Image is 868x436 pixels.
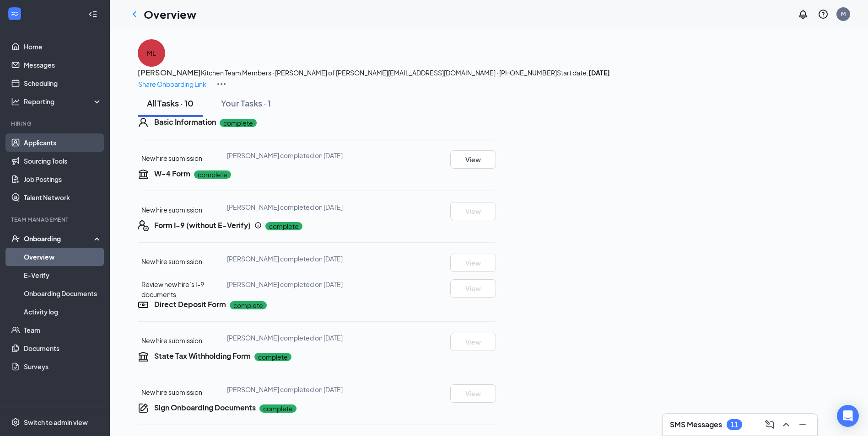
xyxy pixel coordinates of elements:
svg: TaxGovernmentIcon [138,169,149,180]
button: View [450,279,496,298]
p: complete [265,222,302,230]
div: All Tasks · 10 [147,97,194,109]
h4: ML [147,48,156,58]
div: Switch to admin view [24,418,88,427]
span: [PERSON_NAME] completed on [DATE] [227,151,343,160]
h5: State Tax Withholding Form [154,351,251,361]
button: View [450,254,496,272]
h3: SMS Messages [670,420,722,430]
button: ChevronUp [779,417,793,432]
a: Talent Network [24,188,102,207]
div: Open Intercom Messenger [837,405,859,427]
div: Reporting [24,97,102,106]
h5: Sign Onboarding Documents [154,403,256,413]
strong: [DATE] [588,69,610,77]
a: Sourcing Tools [24,152,102,170]
svg: Info [254,222,262,229]
p: complete [254,353,291,361]
span: [EMAIL_ADDRESS][DOMAIN_NAME] · [PHONE_NUMBER] [388,69,557,77]
span: [PERSON_NAME] completed on [DATE] [227,203,343,211]
button: ComposeMessage [762,417,777,432]
a: Onboarding Documents [24,284,102,303]
svg: ChevronLeft [129,9,140,20]
h5: Direct Deposit Form [154,299,226,309]
svg: ChevronUp [781,419,792,430]
svg: WorkstreamLogo [10,9,19,18]
button: View [450,333,496,351]
h5: W-4 Form [154,169,190,179]
svg: TaxGovernmentIcon [138,351,149,362]
div: M [841,10,846,18]
button: View [450,384,496,403]
a: Overview [24,248,102,266]
span: [PERSON_NAME] completed on [DATE] [227,385,343,393]
svg: DirectDepositIcon [138,299,149,310]
button: View [450,202,496,220]
svg: Collapse [88,10,97,19]
p: complete [220,119,257,127]
a: E-Verify [24,266,102,284]
div: Your Tasks · 1 [221,97,271,109]
svg: Minimize [797,419,808,430]
a: Surveys [24,357,102,376]
button: Minimize [795,417,810,432]
span: New hire submission [141,206,202,214]
button: [PERSON_NAME] [138,67,201,79]
img: More Actions [216,79,227,90]
span: [PERSON_NAME] completed on [DATE] [227,334,343,342]
svg: UserCheck [11,234,20,243]
div: Team Management [11,216,100,223]
a: Home [24,37,102,56]
svg: FormI9EVerifyIcon [138,220,149,231]
a: Team [24,321,102,339]
svg: QuestionInfo [818,9,829,20]
span: Review new hire’s I-9 documents [141,280,204,298]
p: complete [259,404,297,413]
div: Onboarding [24,234,94,243]
span: New hire submission [141,257,202,266]
h5: Form I-9 (without E-Verify) [154,220,251,230]
svg: User [138,117,149,128]
span: [PERSON_NAME] completed on [DATE] [227,280,343,288]
a: Applicants [24,133,102,152]
span: [PERSON_NAME] completed on [DATE] [227,255,343,263]
h1: Overview [144,6,196,22]
button: ML [138,39,165,67]
button: View [450,150,496,169]
div: 11 [731,421,738,429]
a: Documents [24,339,102,357]
span: Kitchen Team Members · [PERSON_NAME] of [PERSON_NAME] [201,69,388,77]
p: complete [230,301,267,309]
p: complete [194,170,231,179]
svg: ComposeMessage [764,419,775,430]
span: New hire submission [141,154,202,162]
button: Share Onboarding Link [138,79,207,90]
span: New hire submission [141,388,202,396]
svg: CompanyDocumentIcon [138,403,149,414]
svg: Settings [11,418,20,427]
span: New hire submission [141,336,202,345]
div: Hiring [11,120,100,128]
svg: Notifications [798,9,809,20]
a: Scheduling [24,74,102,92]
svg: Analysis [11,97,20,106]
a: Activity log [24,303,102,321]
p: Share Onboarding Link [138,79,206,89]
span: Start date: [557,69,610,77]
a: Messages [24,56,102,74]
h5: Basic Information [154,117,216,127]
a: Job Postings [24,170,102,188]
